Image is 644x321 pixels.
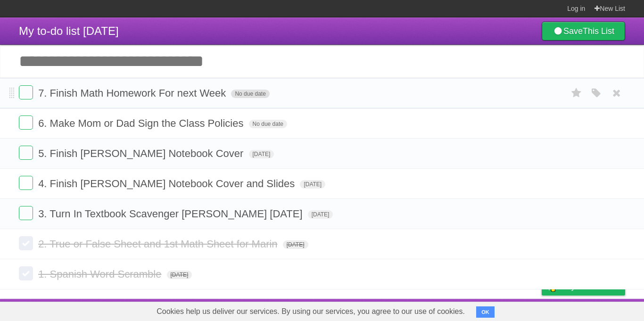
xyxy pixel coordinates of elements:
[19,176,33,190] label: Done
[231,90,269,98] span: No due date
[38,208,305,220] span: 3. Turn In Textbook Scavenger [PERSON_NAME] [DATE]
[38,117,246,129] span: 6. Make Mom or Dad Sign the Class Policies
[19,25,119,37] span: My to-do list [DATE]
[167,271,192,279] span: [DATE]
[38,238,280,250] span: 2. True or False Sheet and 1st Math Sheet for Marin
[447,301,486,319] a: Developers
[38,148,246,159] span: 5. Finish [PERSON_NAME] Notebook Cover
[283,240,308,249] span: [DATE]
[249,150,274,158] span: [DATE]
[416,301,436,319] a: About
[300,180,325,189] span: [DATE]
[38,268,164,280] span: 1. Spanish Word Scramble
[19,115,33,130] label: Done
[38,87,228,99] span: 7. Finish Math Homework For next Week
[476,306,495,318] button: OK
[19,236,33,250] label: Done
[497,301,518,319] a: Terms
[19,146,33,160] label: Done
[529,301,554,319] a: Privacy
[19,266,33,280] label: Done
[566,301,625,319] a: Suggest a feature
[19,85,33,99] label: Done
[147,302,474,321] span: Cookies help us deliver our services. By using our services, you agree to our use of cookies.
[568,85,586,101] label: Star task
[583,26,614,36] b: This List
[38,178,297,189] span: 4. Finish [PERSON_NAME] Notebook Cover and Slides
[249,120,287,128] span: No due date
[561,279,620,295] span: Buy me a coffee
[542,22,625,41] a: SaveThis List
[19,206,33,220] label: Done
[308,210,333,219] span: [DATE]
